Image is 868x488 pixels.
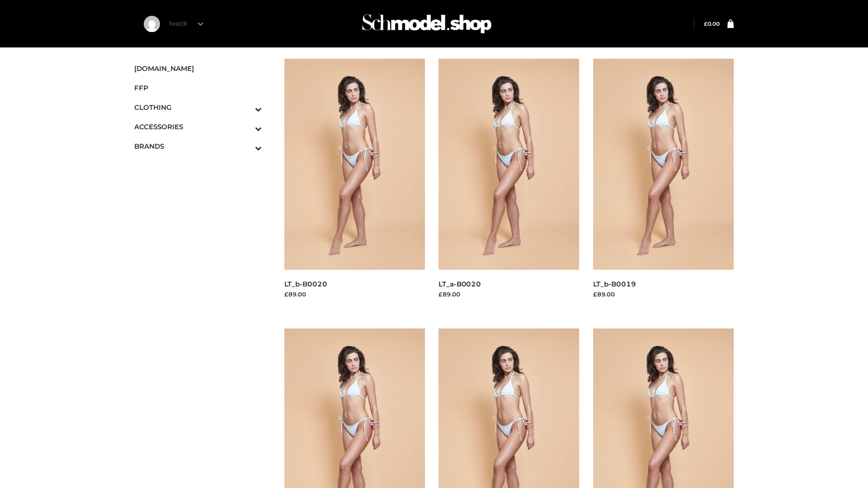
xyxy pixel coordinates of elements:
button: Toggle Submenu [230,98,262,117]
bdi: 0.00 [704,20,720,27]
div: £89.00 [593,290,734,299]
img: Schmodel Admin 964 [359,6,495,42]
a: Read more [439,300,472,307]
a: LT_b-B0019 [593,280,636,288]
a: £0.00 [704,20,720,27]
button: Toggle Submenu [230,136,262,156]
a: Read more [593,300,627,307]
a: BRANDSToggle Submenu [134,136,262,156]
a: Test19 [169,20,203,27]
a: Read more [284,300,318,307]
a: CLOTHINGToggle Submenu [134,98,262,117]
div: £89.00 [284,290,425,299]
span: ACCESSORIES [134,122,262,132]
span: CLOTHING [134,102,262,113]
span: £ [704,20,708,27]
a: LT_b-B0020 [284,280,327,288]
span: [DOMAIN_NAME] [134,63,262,74]
a: ACCESSORIESToggle Submenu [134,117,262,136]
a: [DOMAIN_NAME] [134,59,262,78]
button: Toggle Submenu [230,117,262,136]
a: LT_a-B0020 [439,280,481,288]
span: BRANDS [134,141,262,151]
a: FFP [134,78,262,98]
div: £89.00 [439,290,580,299]
span: FFP [134,83,262,93]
